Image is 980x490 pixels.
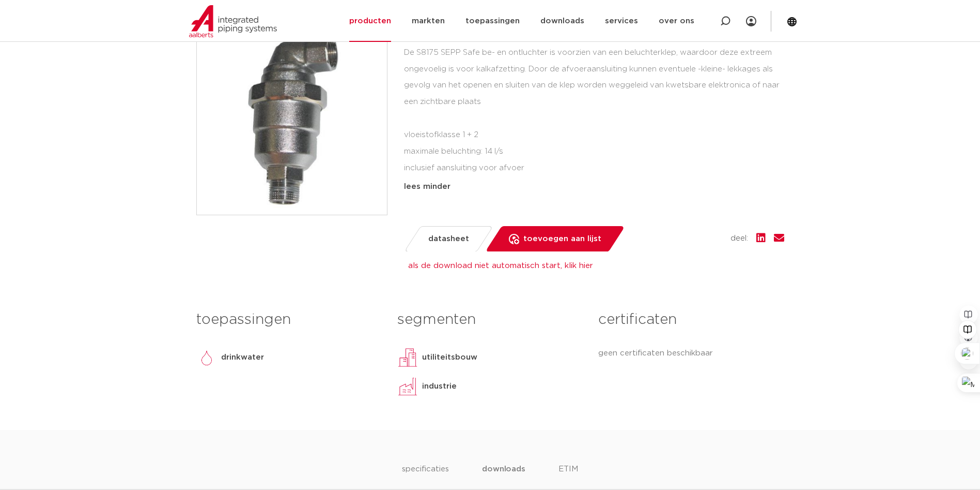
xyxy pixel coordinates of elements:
[403,226,493,252] a: datasheet
[428,231,469,247] span: datasheet
[523,231,601,247] span: toevoegen aan lijst
[196,347,217,368] img: drinkwater
[397,309,583,330] h3: segmenten
[408,262,593,270] a: als de download niet automatisch start, klik hier
[404,160,784,176] li: inclusief aansluiting voor afvoer
[221,351,264,364] p: drinkwater
[196,309,382,330] h3: toepassingen
[404,44,784,176] div: De S8175 SEPP Safe be- en ontluchter is voorzien van een beluchterklep, waardoor deze extreem ong...
[730,232,748,245] span: deel:
[197,24,387,215] img: Product Image for Seppelfricke be- en ontluchter met afvoer DA klasse 1+2 MF G3/4" (DN20) Ni
[397,347,418,368] img: utiliteitsbouw
[422,351,477,364] p: utiliteitsbouw
[404,143,784,160] li: maximale beluchting: 14 l/s
[598,309,784,330] h3: certificaten
[397,376,418,397] img: industrie
[404,181,784,193] div: lees minder
[404,127,784,143] li: vloeistofklasse 1 + 2
[598,347,784,360] p: geen certificaten beschikbaar
[422,380,457,393] p: industrie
